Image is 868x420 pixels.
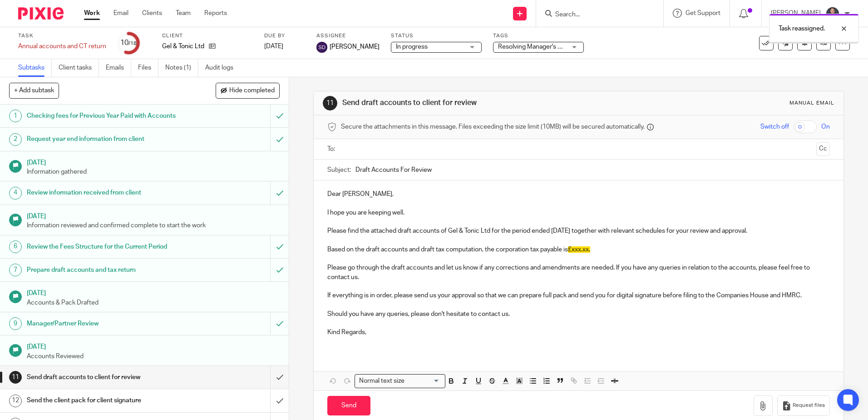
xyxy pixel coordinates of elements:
[9,264,22,276] div: 7
[323,96,337,110] div: 11
[789,100,834,107] div: Manual email
[176,9,191,18] a: Team
[777,395,830,416] button: Request files
[27,298,280,307] p: Accounts & Pack Drafted
[27,240,183,254] h1: Review the Fees Structure for the Current Period
[113,9,128,18] a: Email
[18,7,64,20] img: Pixie
[27,352,280,361] p: Accounts Reviewed
[120,38,137,48] div: 10
[216,83,280,98] button: Hide completed
[779,24,825,33] p: Task reassigned.
[357,376,406,386] span: Normal text size
[27,186,183,200] h1: Review information received from client
[27,340,280,351] h1: [DATE]
[27,317,183,330] h1: Manager/Partner Review
[396,44,428,50] span: In progress
[128,41,137,46] small: /18
[327,291,829,300] p: If everything is in order, please send us your approval so that we can prepare full pack and send...
[316,32,380,40] label: Assignee
[9,395,22,407] div: 12
[316,42,327,53] img: svg%3E
[793,402,825,409] span: Request files
[27,286,280,298] h1: [DATE]
[162,32,253,40] label: Client
[9,83,59,98] button: + Add subtask
[27,156,280,167] h1: [DATE]
[264,32,305,40] label: Due by
[355,374,445,388] div: Search for option
[330,42,380,51] span: [PERSON_NAME]
[229,87,275,95] span: Hide completed
[327,396,370,415] input: Send
[9,187,22,200] div: 4
[18,59,52,77] a: Subtasks
[106,59,131,77] a: Emails
[18,42,106,51] div: Annual accounts and CT return
[825,6,840,21] img: My%20Photo.jpg
[821,122,830,131] span: On
[18,32,106,40] label: Task
[264,43,283,50] span: [DATE]
[84,9,100,18] a: Work
[165,59,198,77] a: Notes (1)
[407,376,440,386] input: Search for option
[204,9,227,18] a: Reports
[327,145,337,154] label: To:
[760,122,789,131] span: Switch off
[27,221,280,230] p: Information reviewed and confirmed complete to start the work
[498,44,597,50] span: Resolving Manager's Review Points
[391,32,482,40] label: Status
[27,263,183,277] h1: Prepare draft accounts and tax return
[142,9,162,18] a: Clients
[327,208,829,217] p: I hope you are keeping well.
[341,122,645,131] span: Secure the attachments in this message. Files exceeding the size limit (10MB) will be secured aut...
[327,165,351,175] label: Subject:
[205,59,240,77] a: Audit logs
[59,59,99,77] a: Client tasks
[327,190,829,199] p: Dear [PERSON_NAME],
[327,245,829,254] p: Based on the draft accounts and draft tax computation, the corporation tax payable is
[27,109,183,123] h1: Checking fees for Previous Year Paid with Accounts
[27,370,183,384] h1: Send draft accounts to client for review
[9,317,22,330] div: 9
[9,371,22,384] div: 11
[9,133,22,146] div: 2
[327,310,829,319] p: Should you have any queries, please don't hesitate to contact us.
[27,167,280,176] p: Information gathered
[342,98,598,108] h1: Send draft accounts to client for review
[27,210,280,221] h1: [DATE]
[816,142,830,156] button: Cc
[327,263,829,282] p: Please go through the draft accounts and let us know if any corrections and amendments are needed...
[327,226,829,235] p: Please find the attached draft accounts of Gel & Tonic Ltd for the period ended [DATE] together w...
[162,42,204,51] p: Gel & Tonic Ltd
[9,240,22,253] div: 6
[568,246,590,253] span: £xxx.xx.
[327,328,829,337] p: Kind Regards,
[138,59,158,77] a: Files
[9,110,22,122] div: 1
[27,132,183,146] h1: Request year end information from client
[27,394,183,407] h1: Send the client pack for client signature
